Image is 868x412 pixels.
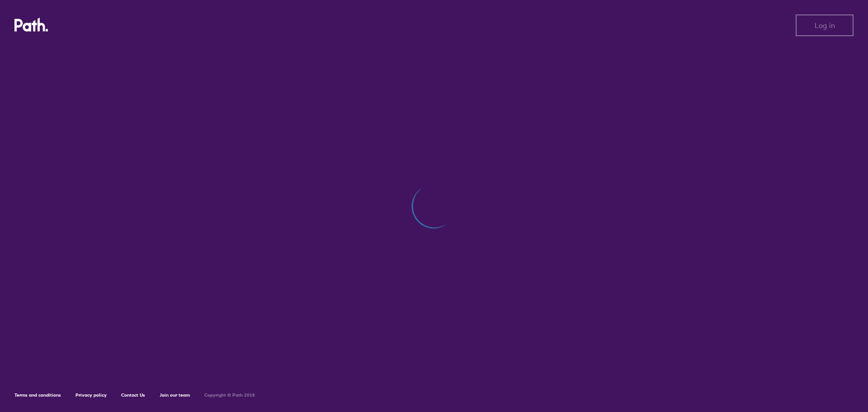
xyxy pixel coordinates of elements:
a: Privacy policy [75,392,107,398]
a: Join our team [160,392,190,398]
a: Contact Us [121,392,145,398]
span: Log in [815,21,835,29]
a: Terms and conditions [14,392,61,398]
button: Log in [796,14,854,36]
h6: Copyright © Path 2018 [204,393,255,398]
